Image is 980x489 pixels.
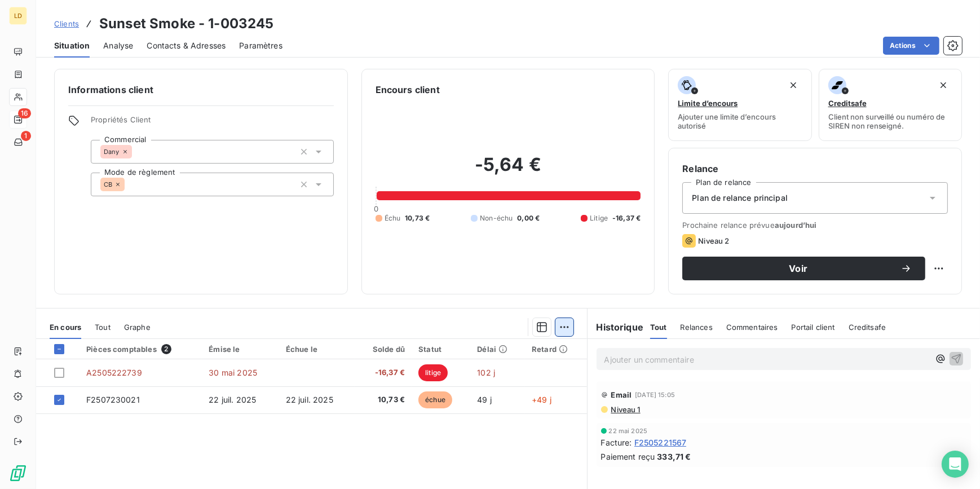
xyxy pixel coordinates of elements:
[99,14,273,34] h3: Sunset Smoke - 1-003245
[532,345,580,354] div: Retard
[828,112,952,130] span: Client non surveillé ou numéro de SIREN non renseigné.
[209,368,257,377] span: 30 mai 2025
[517,213,540,223] span: 0,00 €
[635,391,675,398] span: [DATE] 15:05
[374,204,378,213] span: 0
[657,451,691,462] span: 333,71 €
[610,405,641,414] span: Niveau 1
[601,437,632,448] span: Facture :
[692,192,788,204] span: Plan de relance principal
[405,213,430,223] span: 10,73 €
[678,112,802,130] span: Ajouter une limite d’encours autorisé
[376,153,641,187] h2: -5,64 €
[612,213,641,223] span: -16,37 €
[21,131,31,141] span: 1
[682,257,925,280] button: Voir
[132,147,141,157] input: Ajouter une valeur
[650,323,667,332] span: Tout
[588,320,644,334] h6: Historique
[103,40,133,51] span: Analyse
[696,264,900,273] span: Voir
[147,40,226,51] span: Contacts & Adresses
[668,69,811,141] button: Limite d’encoursAjouter une limite d’encours autorisé
[678,99,738,108] span: Limite d’encours
[609,428,648,434] span: 22 mai 2025
[286,395,333,404] span: 22 juil. 2025
[161,344,171,354] span: 2
[86,368,142,377] span: A2505222739
[18,108,31,118] span: 16
[95,323,111,332] span: Tout
[634,437,687,448] span: F2505221567
[698,236,729,245] span: Niveau 2
[477,395,492,404] span: 49 j
[54,40,90,51] span: Situation
[86,344,195,354] div: Pièces comptables
[418,364,448,381] span: litige
[681,323,713,332] span: Relances
[385,213,401,223] span: Échu
[775,221,817,230] span: aujourd’hui
[590,213,608,223] span: Litige
[209,345,272,354] div: Émise le
[418,391,452,408] span: échue
[104,148,120,155] span: Dany
[68,83,334,96] h6: Informations client
[9,7,27,25] div: LD
[361,367,405,378] span: -16,37 €
[480,213,513,223] span: Non-échu
[942,451,969,478] div: Open Intercom Messenger
[883,37,939,55] button: Actions
[828,99,867,108] span: Creditsafe
[361,345,405,354] div: Solde dû
[682,221,948,230] span: Prochaine relance prévue
[477,368,495,377] span: 102 j
[726,323,778,332] span: Commentaires
[125,179,134,190] input: Ajouter une valeur
[601,451,655,462] span: Paiement reçu
[54,19,79,28] span: Clients
[376,83,440,96] h6: Encours client
[50,323,81,332] span: En cours
[849,323,886,332] span: Creditsafe
[792,323,835,332] span: Portail client
[361,394,405,406] span: 10,73 €
[682,162,948,175] h6: Relance
[209,395,256,404] span: 22 juil. 2025
[418,345,463,354] div: Statut
[124,323,151,332] span: Graphe
[104,181,112,188] span: CB
[477,345,518,354] div: Délai
[532,395,551,404] span: +49 j
[86,395,140,404] span: F2507230021
[54,18,79,29] a: Clients
[239,40,282,51] span: Paramètres
[91,115,334,131] span: Propriétés Client
[611,390,632,399] span: Email
[819,69,962,141] button: CreditsafeClient non surveillé ou numéro de SIREN non renseigné.
[286,345,348,354] div: Échue le
[9,464,27,482] img: Logo LeanPay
